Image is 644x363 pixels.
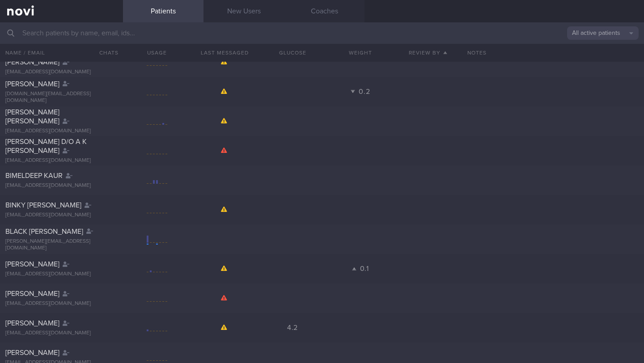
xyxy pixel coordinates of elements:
[359,88,370,95] span: 0.2
[5,300,118,307] div: [EMAIL_ADDRESS][DOMAIN_NAME]
[258,44,326,62] button: Glucose
[5,349,59,356] span: [PERSON_NAME]
[287,324,298,331] span: 4.2
[5,182,118,189] div: [EMAIL_ADDRESS][DOMAIN_NAME]
[5,290,59,297] span: [PERSON_NAME]
[5,228,83,235] span: BLACK [PERSON_NAME]
[5,238,118,252] div: [PERSON_NAME][EMAIL_ADDRESS][DOMAIN_NAME]
[5,69,118,76] div: [EMAIL_ADDRESS][DOMAIN_NAME]
[5,128,118,135] div: [EMAIL_ADDRESS][DOMAIN_NAME]
[5,202,81,209] span: BINKY [PERSON_NAME]
[87,44,123,62] button: Chats
[5,271,118,278] div: [EMAIL_ADDRESS][DOMAIN_NAME]
[191,44,259,62] button: Last Messaged
[5,157,118,164] div: [EMAIL_ADDRESS][DOMAIN_NAME]
[5,91,118,104] div: [DOMAIN_NAME][EMAIL_ADDRESS][DOMAIN_NAME]
[123,44,191,62] div: Usage
[5,330,118,337] div: [EMAIL_ADDRESS][DOMAIN_NAME]
[394,44,462,62] button: Review By
[5,212,118,219] div: [EMAIL_ADDRESS][DOMAIN_NAME]
[5,80,59,88] span: [PERSON_NAME]
[5,138,87,154] span: [PERSON_NAME] D/O A K [PERSON_NAME]
[462,44,644,62] div: Notes
[5,320,59,327] span: [PERSON_NAME]
[5,261,59,268] span: [PERSON_NAME]
[360,265,369,272] span: 0.1
[5,109,59,125] span: [PERSON_NAME] [PERSON_NAME]
[326,44,394,62] button: Weight
[567,26,639,40] button: All active patients
[5,172,63,179] span: BIMELDEEP KAUR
